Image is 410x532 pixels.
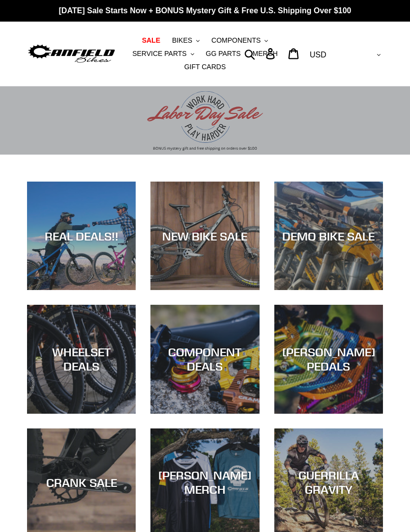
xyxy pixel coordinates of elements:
[150,182,259,290] a: NEW BIKE SALE
[27,182,136,290] a: REAL DEALS!!
[167,34,205,47] button: BIKES
[27,43,116,65] img: Canfield Bikes
[201,47,246,60] a: GG PARTS
[150,229,259,243] div: NEW BIKE SALE
[142,36,160,45] span: SALE
[27,476,136,490] div: CRANK SALE
[211,36,261,45] span: COMPONENTS
[206,34,273,47] button: COMPONENTS
[172,36,192,45] span: BIKES
[27,305,136,413] a: WHEELSET DEALS
[150,305,259,413] a: COMPONENT DEALS
[27,229,136,243] div: REAL DEALS!!
[150,469,259,497] div: [PERSON_NAME] MERCH
[127,47,199,60] button: SERVICE PARTS
[274,229,383,243] div: DEMO BIKE SALE
[274,305,383,413] a: [PERSON_NAME] PEDALS
[274,345,383,373] div: [PERSON_NAME] PEDALS
[184,63,226,71] span: GIFT CARDS
[274,182,383,290] a: DEMO BIKE SALE
[27,345,136,373] div: WHEELSET DEALS
[132,50,186,58] span: SERVICE PARTS
[274,469,383,497] div: GUERRILLA GRAVITY
[206,50,241,58] span: GG PARTS
[137,34,165,47] a: SALE
[179,60,231,74] a: GIFT CARDS
[150,345,259,373] div: COMPONENT DEALS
